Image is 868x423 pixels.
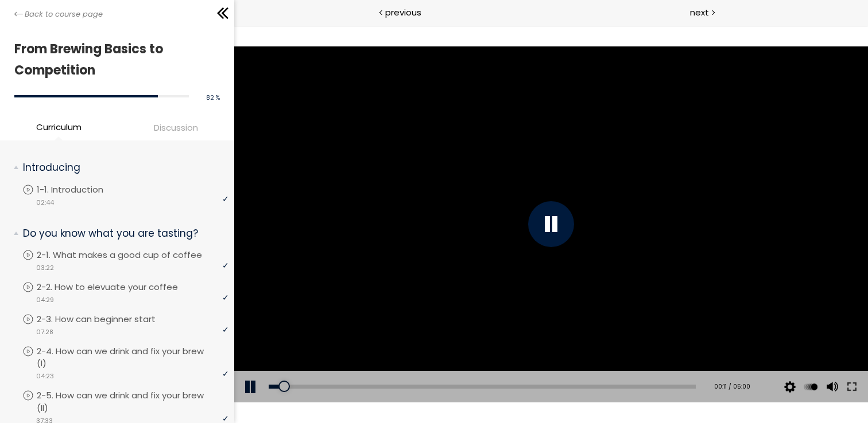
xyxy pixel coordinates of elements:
[206,93,220,102] span: 82 %
[25,9,103,20] span: Back to course page
[23,226,220,241] p: Do you know what you are tasting?
[37,313,179,326] p: 2-3. How can beginner start
[154,121,198,134] span: Discussion
[36,295,54,305] span: 04:29
[385,6,421,19] span: previous
[37,345,228,370] p: 2-4. How can we drink and fix your brew (I)
[14,38,214,81] h1: From Brewing Basics to Competition
[547,346,564,378] button: Video quality
[37,389,228,414] p: 2-5. How can we drink and fix your brew (II)
[36,263,54,273] span: 03:22
[36,327,53,337] span: 07:28
[472,357,516,366] div: 00:11 / 05:00
[14,9,103,20] a: Back to course page
[37,281,201,293] p: 2-2. How to elevuate your coffee
[23,160,220,175] p: Introducing
[37,249,225,261] p: 2-1. What makes a good cup of coffee
[37,183,126,196] p: 1-1. Introduction
[568,346,585,378] button: Play back rate
[36,120,82,134] span: Curriculum
[36,371,54,381] span: 04:23
[690,6,709,19] span: next
[36,198,54,207] span: 02:44
[566,346,587,378] div: Change playback rate
[588,346,606,378] button: Volume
